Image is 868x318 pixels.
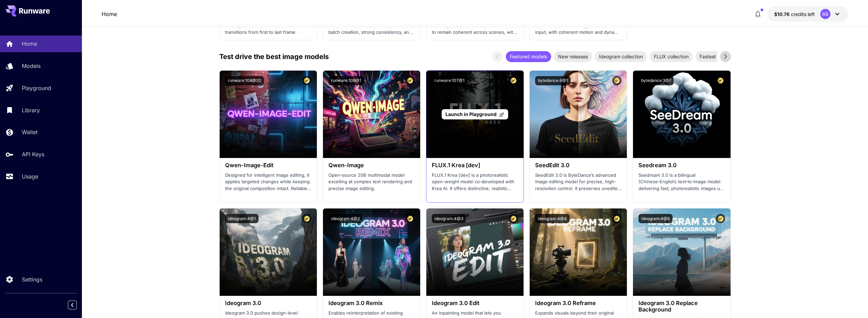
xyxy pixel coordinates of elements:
span: Launch in Playground [445,111,497,117]
button: bytedance:3@1 [638,76,674,85]
button: Certified Model – Vetted for best performance and includes a commercial license. [716,214,725,223]
img: alt [323,71,420,158]
div: BB [820,9,830,19]
img: alt [633,71,730,158]
nav: breadcrumb [102,10,117,18]
img: alt [323,208,420,296]
p: Home [22,40,37,48]
span: credits left [791,11,815,17]
h3: Ideogram 3.0 [225,300,311,306]
div: Collapse sidebar [73,299,82,311]
img: alt [633,208,730,296]
p: Open‑source 20B multimodal model excelling at complex text rendering and precise image editing. [328,172,415,192]
button: Certified Model – Vetted for best performance and includes a commercial license. [302,214,311,223]
button: Collapse sidebar [68,301,77,309]
button: runware:108@20 [225,76,264,85]
h3: FLUX.1 Krea [dev] [432,162,518,169]
div: Fastest models [695,51,737,62]
img: alt [220,71,317,158]
button: bytedance:4@1 [535,76,571,85]
p: Settings [22,275,42,284]
div: FLUX collection [650,51,693,62]
img: alt [220,208,317,296]
p: Test drive the best image models [219,52,329,62]
h3: Ideogram 3.0 Replace Background [638,300,725,313]
span: Ideogram collection [595,53,647,60]
p: Playground [22,84,51,92]
p: API Keys [22,150,44,158]
img: alt [530,71,627,158]
p: Wallet [22,128,38,136]
button: ideogram:4@1 [225,214,259,223]
button: Certified Model – Vetted for best performance and includes a commercial license. [406,214,415,223]
button: Certified Model – Vetted for best performance and includes a commercial license. [406,76,415,85]
p: Models [22,62,41,70]
p: Designed for intelligent image editing, it applies targeted changes while keeping the original co... [225,172,311,192]
button: $10.75648BB [767,6,848,22]
span: New releases [554,53,592,60]
button: ideogram:4@4 [535,214,570,223]
button: ideogram:4@2 [328,214,363,223]
h3: SeedEdit 3.0 [535,162,621,169]
img: alt [426,208,524,296]
p: FLUX.1 Krea [dev] is a photorealistic open-weight model co‑developed with Krea AI. It offers dist... [432,172,518,192]
button: Certified Model – Vetted for best performance and includes a commercial license. [716,76,725,85]
h3: Ideogram 3.0 Remix [328,300,415,306]
span: Fastest models [695,53,737,60]
img: alt [530,208,627,296]
button: runware:108@1 [328,76,364,85]
h3: Qwen-Image [328,162,415,169]
button: Certified Model – Vetted for best performance and includes a commercial license. [509,76,518,85]
div: Featured models [506,51,551,62]
a: Home [102,10,117,18]
p: SeedEdit 3.0 is ByteDance’s advanced image editing model for precise, high-resolution control. It... [535,172,621,192]
button: Certified Model – Vetted for best performance and includes a commercial license. [612,76,621,85]
button: ideogram:4@5 [638,214,673,223]
button: runware:107@1 [432,76,467,85]
a: Launch in Playground [442,109,508,120]
span: Featured models [506,53,551,60]
div: New releases [554,51,592,62]
span: FLUX collection [650,53,693,60]
span: $10.76 [774,11,791,17]
p: Library [22,106,40,114]
button: Certified Model – Vetted for best performance and includes a commercial license. [612,214,621,223]
button: ideogram:4@3 [432,214,466,223]
h3: Qwen-Image-Edit [225,162,311,169]
button: Certified Model – Vetted for best performance and includes a commercial license. [509,214,518,223]
h3: Ideogram 3.0 Reframe [535,300,621,306]
p: Seedream 3.0 is a bilingual (Chinese‑English) text‑to‑image model delivering fast, photorealistic... [638,172,725,192]
div: Ideogram collection [595,51,647,62]
p: Usage [22,172,38,180]
h3: Seedream 3.0 [638,162,725,169]
div: $10.75648 [774,11,815,18]
h3: Ideogram 3.0 Edit [432,300,518,306]
button: Certified Model – Vetted for best performance and includes a commercial license. [302,76,311,85]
